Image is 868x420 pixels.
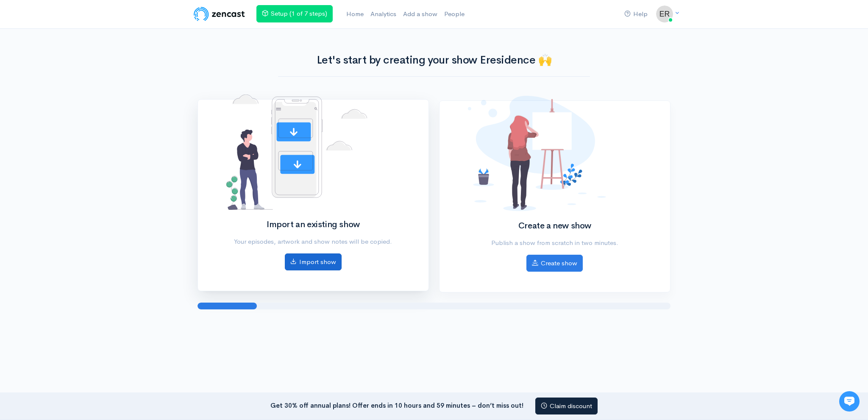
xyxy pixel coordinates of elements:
[535,398,598,415] a: Claim discount
[468,221,641,231] h2: Create a new show
[621,5,651,23] a: Help
[468,96,606,211] img: No shows added
[226,95,367,210] img: No shows added
[11,145,158,156] p: Find an answer quickly
[226,237,400,247] p: Your episodes, artwork and show notes will be copied.
[25,159,151,176] input: Search articles
[270,401,523,409] strong: Get 30% off annual plans! Offer ends in 10 hours and 59 minutes – don’t miss out!
[367,5,400,23] a: Analytics
[13,41,157,55] h1: Hi 👋
[278,54,590,67] h1: Let's start by creating your show Eresidence 🙌
[441,5,468,23] a: People
[192,6,246,22] img: ZenCast Logo
[13,56,157,97] h2: Just let us know if you need anything and we'll be happy to help! 🙂
[226,220,400,229] h2: Import an existing show
[526,255,583,272] a: Create show
[55,117,102,124] span: New conversation
[656,6,673,22] img: ...
[468,238,641,248] p: Publish a show from scratch in two minutes.
[343,5,367,23] a: Home
[13,112,156,129] button: New conversation
[256,5,333,22] a: Setup (1 of 7 steps)
[285,253,342,271] a: Import show
[839,391,860,412] iframe: gist-messenger-bubble-iframe
[400,5,441,23] a: Add a show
